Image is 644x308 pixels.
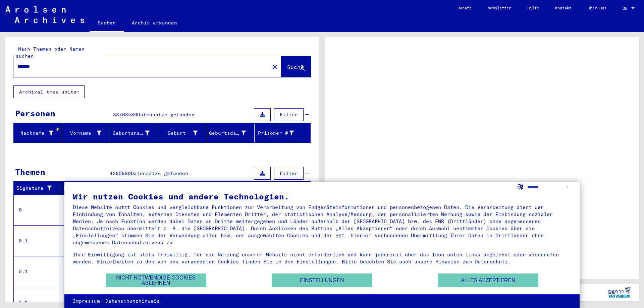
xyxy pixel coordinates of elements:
img: Arolsen_neg.svg [5,6,84,23]
mat-header-cell: Nachname [14,124,62,142]
div: Nachname [16,130,53,137]
div: Signature [16,185,55,192]
mat-header-cell: Geburt‏ [158,124,207,142]
span: Suche [287,64,304,70]
div: Geburtsdatum [209,128,254,138]
a: Datenschutzhinweis [105,298,160,305]
div: Geburt‏ [161,128,206,138]
button: Filter [274,108,304,121]
img: yv_logo.png [607,284,632,301]
button: Alles akzeptieren [438,273,538,287]
button: Suche [281,56,311,77]
button: Filter [274,167,304,180]
button: Archival tree units [13,85,85,98]
div: Ihre Einwilligung ist stets freiwillig, für die Nutzung unserer Website nicht erforderlich und ka... [73,251,571,265]
div: Titel [63,185,298,192]
div: Themen [15,166,45,178]
select: Sprache auswählen [527,182,571,192]
mat-icon: close [271,63,279,71]
span: 4285890 [110,170,131,176]
mat-header-cell: Geburtsdatum [206,124,255,142]
a: Suchen [90,15,124,32]
div: Geburt‏ [161,130,198,137]
div: Prisoner # [257,130,294,137]
span: Filter [280,170,298,176]
label: Sprache auswählen [517,183,524,190]
div: Diese Website nutzt Cookies und vergleichbare Funktionen zur Verarbeitung von Endgeräteinformatio... [73,204,571,246]
div: Wir nutzen Cookies und andere Technologien. [73,192,571,200]
div: Vorname [65,130,102,137]
button: Nicht notwendige Cookies ablehnen [106,273,206,287]
div: Titel [63,183,304,194]
div: Personen [15,107,55,119]
button: Clear [268,60,281,73]
td: 0.1 [14,256,60,287]
div: Prisoner # [257,128,303,138]
div: Vorname [65,128,110,138]
div: Geburtsdatum [209,130,246,137]
span: Filter [280,112,298,118]
span: Datensätze gefunden [137,112,195,118]
button: Einstellungen [272,273,372,287]
a: Archiv erkunden [124,15,185,31]
span: 33708586 [113,112,137,118]
mat-header-cell: Geburtsname [110,124,158,142]
mat-header-cell: Vorname [62,124,110,142]
td: 0 [14,194,60,225]
div: Geburtsname [113,130,150,137]
div: Nachname [16,128,62,138]
a: Impressum [73,298,100,305]
mat-label: Nach Themen oder Namen suchen [16,46,85,59]
td: 0.1 [14,225,60,256]
div: Geburtsname [113,128,158,138]
div: Signature [16,183,61,194]
mat-header-cell: Prisoner # [255,124,311,142]
span: DE [623,6,630,11]
span: Datensätze gefunden [131,170,188,176]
